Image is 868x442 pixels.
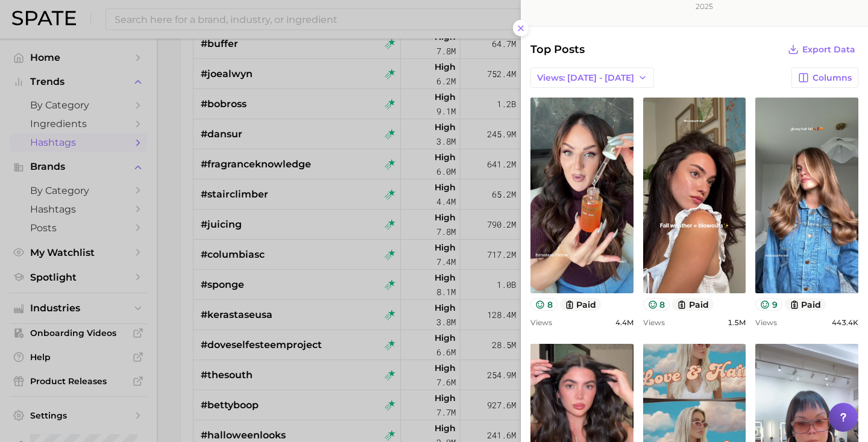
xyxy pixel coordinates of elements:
button: paid [560,298,602,311]
button: 9 [755,298,782,311]
span: Top Posts [530,41,585,58]
button: Columns [791,67,858,88]
span: 443.4k [832,318,858,327]
span: 1.5m [728,318,746,327]
button: 8 [530,298,558,311]
span: Views [530,318,552,327]
span: Columns [813,73,852,83]
span: 4.4m [615,318,634,327]
tspan: 2025 [696,2,713,11]
button: paid [785,298,826,311]
span: Views [755,318,777,327]
span: Export Data [802,45,855,55]
button: paid [672,298,714,311]
button: Export Data [785,41,858,58]
button: Views: [DATE] - [DATE] [530,67,654,88]
span: Views: [DATE] - [DATE] [537,73,634,83]
button: 8 [643,298,670,311]
span: Views [643,318,665,327]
